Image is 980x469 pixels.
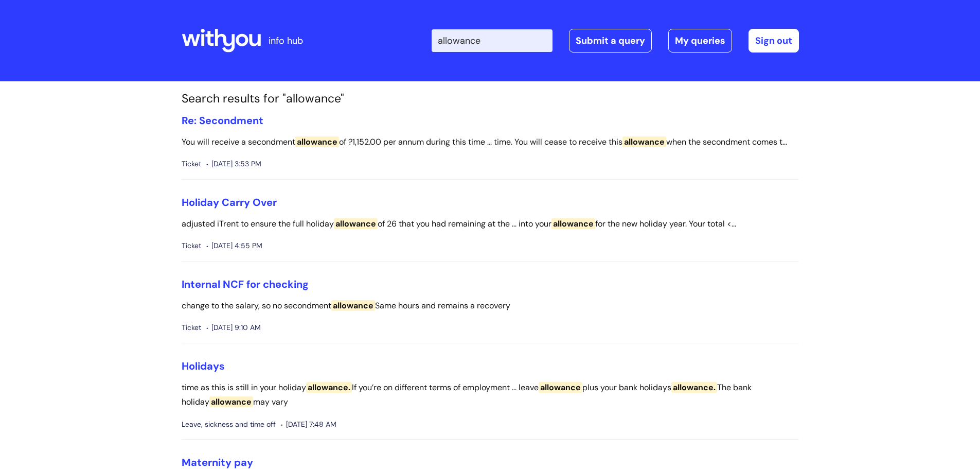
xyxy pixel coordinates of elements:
[182,380,799,410] p: time as this is still in your holiday If you’re on different terms of employment ... leave plus y...
[182,135,799,150] p: You will receive a secondment of ?1,152.00 per annum during this time ... time. You will cease to...
[209,396,253,407] span: allowance
[281,418,336,431] span: [DATE] 7:48 AM
[539,382,582,393] span: allowance
[295,136,339,147] span: allowance
[182,299,799,314] p: change to the salary, so no secondment Same hours and remains a recovery
[671,382,717,393] span: allowance.
[182,239,201,252] span: Ticket
[269,32,303,49] p: info hub
[432,29,553,52] input: Search
[668,29,732,53] a: My queries
[206,321,261,334] span: [DATE] 9:10 AM
[334,218,378,229] span: allowance
[206,239,262,252] span: [DATE] 4:55 PM
[432,29,799,53] div: | -
[749,29,799,53] a: Sign out
[331,300,375,311] span: allowance
[182,321,201,334] span: Ticket
[182,418,276,431] span: Leave, sickness and time off
[551,218,595,229] span: allowance
[182,456,253,469] a: Maternity pay
[206,158,261,170] span: [DATE] 3:53 PM
[306,382,352,393] span: allowance.
[182,217,799,232] p: adjusted iTrent to ensure the full holiday of 26 that you had remaining at the ... into your for ...
[182,114,263,127] a: Re: Secondment
[182,92,799,106] h1: Search results for "allowance"
[182,196,277,209] a: Holiday Carry Over
[569,29,652,53] a: Submit a query
[622,136,666,147] span: allowance
[182,277,309,291] a: Internal NCF for checking
[182,158,201,170] span: Ticket
[182,359,225,373] a: Holidays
